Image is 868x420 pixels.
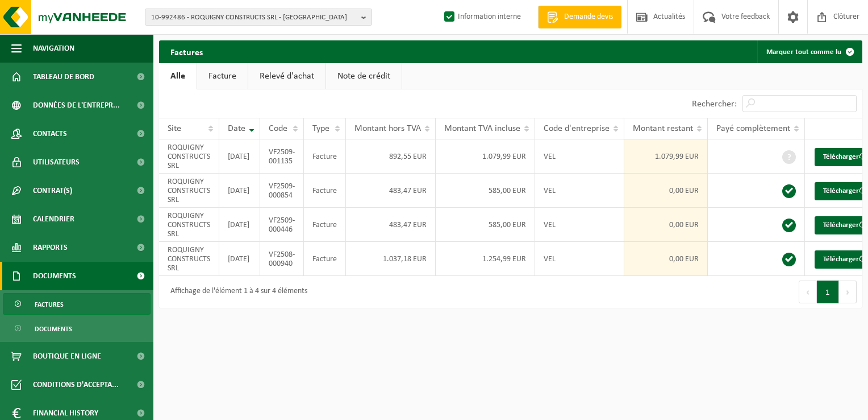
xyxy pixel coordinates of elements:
a: Factures [3,293,151,315]
span: Factures [35,294,64,315]
span: Type [312,124,329,133]
td: VEL [535,242,624,276]
td: [DATE] [219,139,260,174]
span: Montant hors TVA [354,124,421,133]
td: VF2509-000854 [260,174,304,208]
a: Demande devis [538,6,621,28]
td: 0,00 EUR [624,242,708,276]
td: ROQUIGNY CONSTRUCTS SRL [159,139,219,174]
span: Navigation [33,34,74,63]
td: 585,00 EUR [436,174,535,208]
td: 483,47 EUR [346,174,436,208]
span: Montant TVA incluse [444,124,520,133]
span: Payé complètement [716,124,790,133]
td: 585,00 EUR [436,208,535,242]
button: 1 [817,281,839,303]
td: Facture [304,174,346,208]
label: Information interne [442,9,521,26]
td: Facture [304,139,346,174]
span: Données de l'entrepr... [33,91,120,120]
a: Facture [197,63,248,89]
span: 10-992486 - ROQUIGNY CONSTRUCTS SRL - [GEOGRAPHIC_DATA] [151,9,357,26]
td: VF2509-000446 [260,208,304,242]
span: Utilisateurs [33,148,80,176]
span: Montant restant [633,124,693,133]
a: Note de crédit [326,63,402,89]
span: Rapports [33,233,68,262]
td: 0,00 EUR [624,208,708,242]
td: ROQUIGNY CONSTRUCTS SRL [159,174,219,208]
td: [DATE] [219,174,260,208]
button: 10-992486 - ROQUIGNY CONSTRUCTS SRL - [GEOGRAPHIC_DATA] [145,9,372,26]
span: Code d'entreprise [544,124,610,133]
td: ROQUIGNY CONSTRUCTS SRL [159,242,219,276]
td: [DATE] [219,242,260,276]
td: 1.079,99 EUR [624,139,708,174]
td: 892,55 EUR [346,139,436,174]
span: Code [269,124,287,133]
td: VEL [535,139,624,174]
span: Site [168,124,181,133]
td: VEL [535,174,624,208]
td: Facture [304,208,346,242]
span: Documents [33,262,76,290]
td: 483,47 EUR [346,208,436,242]
span: Date [228,124,245,133]
label: Rechercher: [692,100,737,109]
td: [DATE] [219,208,260,242]
button: Marquer tout comme lu [757,40,861,63]
td: VEL [535,208,624,242]
span: Calendrier [33,205,74,233]
td: 1.254,99 EUR [436,242,535,276]
td: 1.037,18 EUR [346,242,436,276]
a: Relevé d'achat [248,63,325,89]
button: Previous [799,281,817,303]
a: Alle [159,63,197,89]
td: VF2509-001135 [260,139,304,174]
span: Contacts [33,120,67,148]
td: Facture [304,242,346,276]
span: Demande devis [561,11,616,23]
span: Tableau de bord [33,63,94,91]
td: ROQUIGNY CONSTRUCTS SRL [159,208,219,242]
button: Next [839,281,857,303]
td: VF2508-000940 [260,242,304,276]
span: Conditions d'accepta... [33,370,119,399]
span: Boutique en ligne [33,342,101,370]
div: Affichage de l'élément 1 à 4 sur 4 éléments [165,282,307,302]
h2: Factures [159,40,214,63]
a: Documents [3,318,151,339]
span: Contrat(s) [33,176,72,205]
span: Documents [35,318,72,340]
td: 1.079,99 EUR [436,139,535,174]
td: 0,00 EUR [624,174,708,208]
